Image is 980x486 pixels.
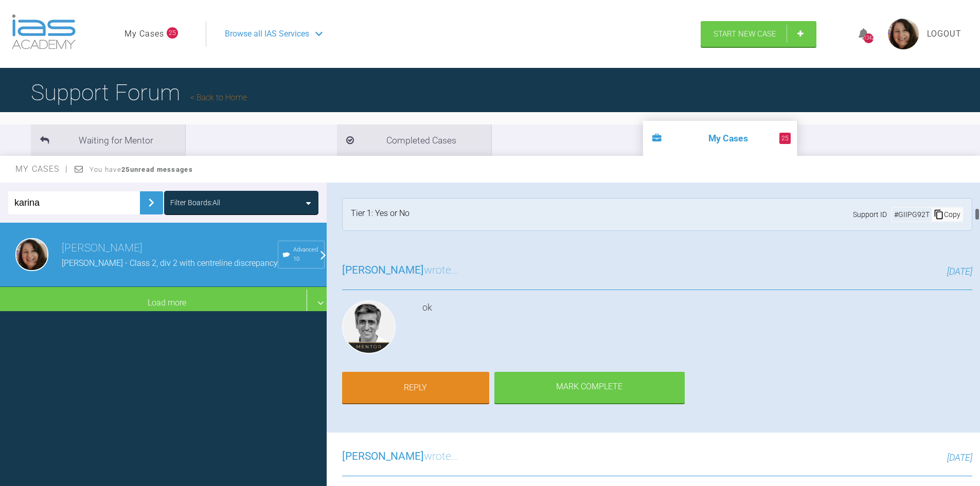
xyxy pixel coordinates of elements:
h3: wrote... [342,448,459,465]
span: 25 [779,133,791,144]
img: logo-light.3e3ef733.png [12,14,76,49]
li: My Cases [643,121,797,156]
input: Enter Case ID or Title [8,191,140,214]
img: profile.png [888,19,919,49]
h3: [PERSON_NAME] [62,240,278,257]
span: 25 [167,27,178,39]
li: Completed Cases [337,124,491,156]
div: 1342 [864,33,874,43]
h3: wrote... [342,262,459,279]
div: # GIIPG92T [892,209,932,220]
div: ok [422,300,972,358]
h1: Support Forum [31,75,247,111]
span: [PERSON_NAME] [342,264,424,276]
li: Waiting for Mentor [31,124,185,156]
span: [PERSON_NAME] [342,450,424,462]
span: My Cases [15,164,68,174]
div: Tier 1: Yes or No [351,207,409,222]
a: Logout [927,27,961,41]
img: Lana Gilchrist [15,238,48,271]
a: Start New Case [701,21,816,47]
div: Mark Complete [494,372,685,404]
img: Asif Chatoo [342,300,396,354]
a: Reply [342,372,489,404]
span: [PERSON_NAME] - Class 2, div 2 with centreline discrepancy [62,258,278,268]
span: Start New Case [714,29,776,39]
span: Support ID [853,209,887,220]
div: Filter Boards: All [170,197,220,208]
a: Back to Home [190,93,247,102]
span: [DATE] [947,452,972,463]
span: Advanced 10 [293,245,320,264]
a: My Cases [124,27,164,41]
div: Copy [932,208,963,221]
span: [DATE] [947,266,972,277]
img: chevronRight.28bd32b0.svg [143,194,159,211]
span: Browse all IAS Services [225,27,309,41]
span: You have [90,166,193,173]
strong: 25 unread messages [121,166,193,173]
